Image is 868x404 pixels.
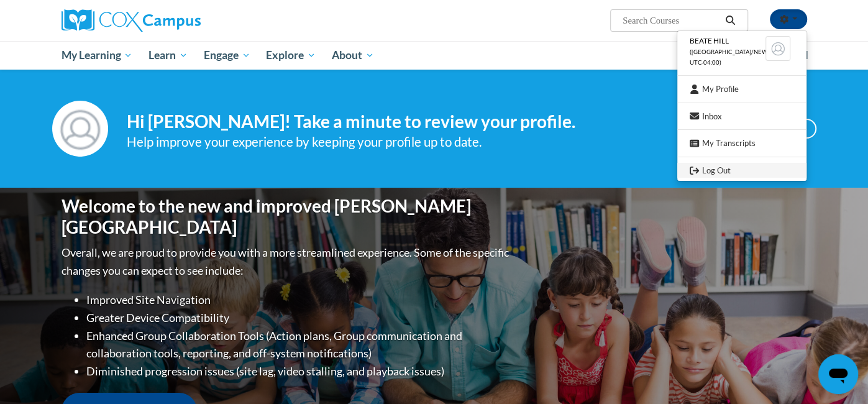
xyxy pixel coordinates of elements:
[818,354,858,394] iframe: Button to launch messaging window, conversation in progress
[770,9,807,29] button: Account Settings
[332,48,374,63] span: About
[148,48,188,63] span: Learn
[677,109,806,124] a: Inbox
[53,41,141,70] a: My Learning
[258,41,324,70] a: Explore
[677,163,806,178] a: Logout
[62,196,512,237] h1: Welcome to the new and improved [PERSON_NAME][GEOGRAPHIC_DATA]
[52,101,108,157] img: Profile Image
[690,36,729,45] span: Beate hill
[127,111,721,132] h4: Hi [PERSON_NAME]! Take a minute to review your profile.
[266,48,316,63] span: Explore
[196,41,258,70] a: Engage
[86,327,512,363] li: Enhanced Group Collaboration Tools (Action plans, Group communication and collaboration tools, re...
[690,48,787,66] span: ([GEOGRAPHIC_DATA]/New_York UTC-04:00)
[86,362,512,380] li: Diminished progression issues (site lag, video stalling, and playback issues)
[62,9,201,32] img: Cox Campus
[765,36,790,61] img: Learner Profile Avatar
[86,291,512,309] li: Improved Site Navigation
[324,41,382,70] a: About
[677,81,806,97] a: My Profile
[61,48,132,63] span: My Learning
[86,309,512,327] li: Greater Device Compatibility
[621,13,721,28] input: Search Courses
[204,48,250,63] span: Engage
[140,41,196,70] a: Learn
[62,244,512,280] p: Overall, we are proud to provide you with a more streamlined experience. Some of the specific cha...
[62,9,298,32] a: Cox Campus
[721,13,739,28] button: Search
[43,41,826,70] div: Main menu
[127,132,721,152] div: Help improve your experience by keeping your profile up to date.
[677,135,806,151] a: My Transcripts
